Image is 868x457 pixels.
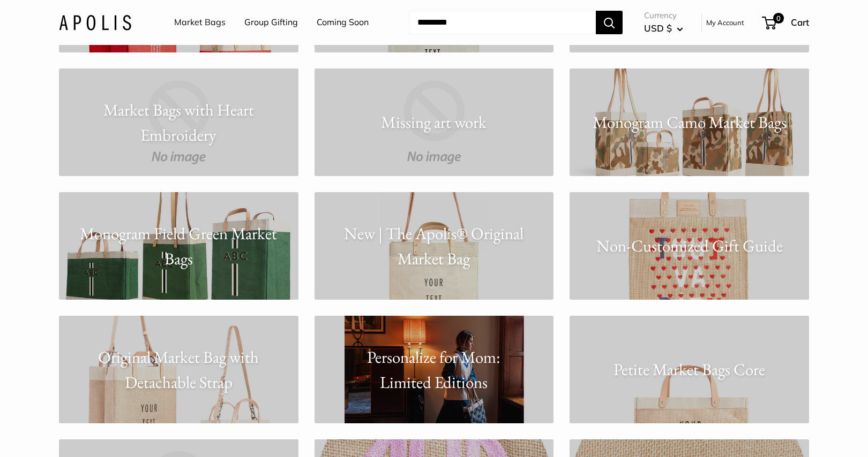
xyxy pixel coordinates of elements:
[596,11,623,34] button: Search
[59,14,131,30] img: Apolis
[570,357,809,382] p: Petite Market Bags Core
[570,68,809,176] a: Monogram Camo Market Bags
[59,345,298,394] p: Original Market Bag with Detachable Strap
[706,16,744,29] a: My Account
[644,8,683,23] span: Currency
[315,110,554,135] p: Missing art work
[59,192,298,300] a: Monogram Field Green Market Bags
[59,316,298,423] a: Original Market Bag with Detachable Strap
[315,221,554,271] p: New | The Apolis® Original Market Bag
[315,345,554,394] p: Personalize for Mom: Limited Editions
[763,14,809,31] a: 0 Cart
[59,221,298,271] p: Monogram Field Green Market Bags
[315,192,554,300] a: New | The Apolis® Original Market Bag
[315,68,554,176] a: Missing art work
[59,97,298,147] p: Market Bags with Heart Embroidery
[409,11,596,34] input: Search...
[570,192,809,300] a: Non-Customized Gift Guide
[9,416,115,448] iframe: Sign Up via Text for Offers
[59,68,298,176] a: Market Bags with Heart Embroidery
[570,110,809,135] p: Monogram Camo Market Bags
[174,14,226,31] a: Market Bags
[570,316,809,423] a: Petite Market Bags Core
[315,316,554,423] a: Personalize for Mom:Limited Editions
[317,14,369,31] a: Coming Soon
[773,13,784,24] span: 0
[570,233,809,258] p: Non-Customized Gift Guide
[644,20,683,37] button: USD $
[644,22,672,34] span: USD $
[791,17,809,28] span: Cart
[244,14,298,31] a: Group Gifting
